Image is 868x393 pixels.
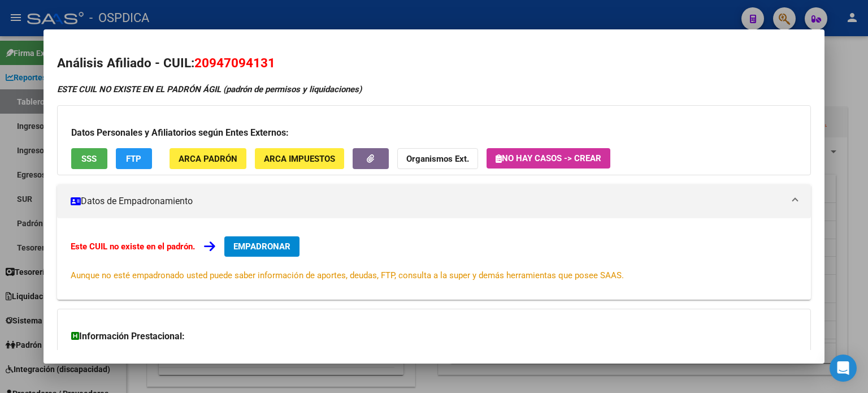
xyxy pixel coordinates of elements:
[255,148,344,169] button: ARCA Impuestos
[71,195,784,208] mat-panel-title: Datos de Empadronamiento
[71,330,797,343] h3: Información Prestacional:
[57,184,811,218] mat-expansion-panel-header: Datos de Empadronamiento
[57,218,811,300] div: Datos de Empadronamiento
[397,148,478,169] button: Organismos Ext.
[57,84,362,94] strong: ESTE CUIL NO EXISTE EN EL PADRÓN ÁGIL (padrón de permisos y liquidaciones)
[194,55,275,70] span: 20947094131
[57,54,811,73] h2: Análisis Afiliado - CUIL:
[264,154,335,164] span: ARCA Impuestos
[224,236,300,257] button: EMPADRONAR
[116,148,152,169] button: FTP
[487,148,610,169] button: No hay casos -> Crear
[830,355,857,382] div: Open Intercom Messenger
[406,154,469,164] strong: Organismos Ext.
[81,154,97,164] span: SSS
[71,241,195,252] strong: Este CUIL no existe en el padrón.
[126,154,141,164] span: FTP
[71,270,624,280] span: Aunque no esté empadronado usted puede saber información de aportes, deudas, FTP, consulta a la s...
[233,241,290,252] span: EMPADRONAR
[170,148,246,169] button: ARCA Padrón
[71,126,797,140] h3: Datos Personales y Afiliatorios según Entes Externos:
[179,154,237,164] span: ARCA Padrón
[71,148,107,169] button: SSS
[496,153,601,163] span: No hay casos -> Crear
